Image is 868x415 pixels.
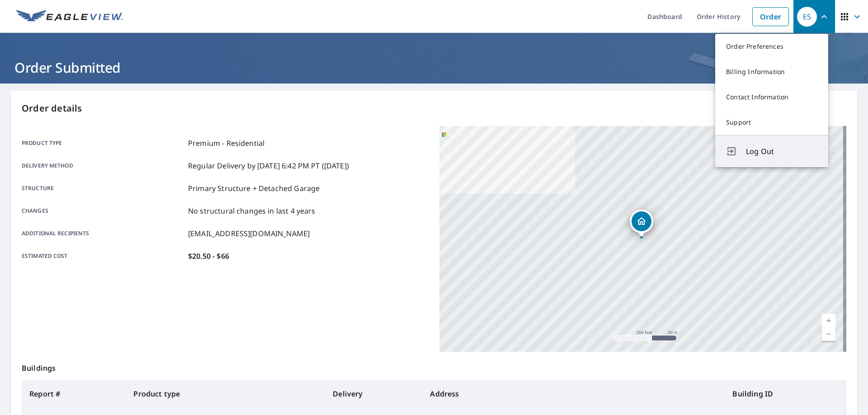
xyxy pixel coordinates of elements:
[22,352,846,381] p: Buildings
[746,146,817,157] span: Log Out
[325,381,423,406] th: Delivery
[797,7,817,27] div: ES
[16,10,123,23] img: EV Logo
[822,327,835,341] a: Current Level 17, Zoom Out
[22,183,184,194] p: Structure
[715,135,828,167] button: Log Out
[630,210,653,238] div: Dropped pin, building 1, Residential property, 10613 Roseway Blvd Irwin, PA 15642
[188,183,320,194] p: Primary Structure + Detached Garage
[752,7,789,26] a: Order
[423,381,725,406] th: Address
[22,228,184,239] p: Additional recipients
[11,58,857,77] h1: Order Submitted
[188,160,349,171] p: Regular Delivery by [DATE] 6:42 PM PT ([DATE])
[715,59,828,84] a: Billing Information
[715,110,828,135] a: Support
[22,138,184,149] p: Product type
[725,381,846,406] th: Building ID
[715,84,828,110] a: Contact Information
[188,228,310,239] p: [EMAIL_ADDRESS][DOMAIN_NAME]
[22,381,126,406] th: Report #
[822,314,835,327] a: Current Level 17, Zoom In
[22,251,184,261] p: Estimated cost
[22,102,846,115] p: Order details
[22,205,184,216] p: Changes
[188,205,316,216] p: No structural changes in last 4 years
[22,160,184,171] p: Delivery method
[188,138,264,149] p: Premium - Residential
[126,381,325,406] th: Product type
[715,34,828,59] a: Order Preferences
[188,251,229,261] p: $20.50 - $66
